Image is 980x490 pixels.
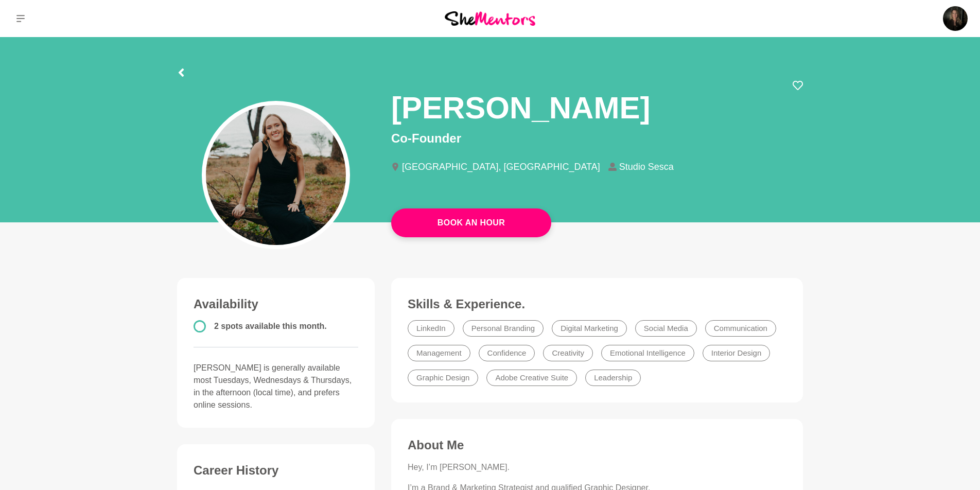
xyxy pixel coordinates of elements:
[608,162,682,171] li: Studio Sesca
[408,461,786,474] p: Hey, I’m [PERSON_NAME].
[391,129,803,148] p: Co-Founder
[391,162,608,171] li: [GEOGRAPHIC_DATA], [GEOGRAPHIC_DATA]
[943,6,968,31] img: Marisse van den Berg
[408,296,786,312] h3: Skills & Experience.
[214,322,327,330] span: 2 spots available this month.
[391,89,650,127] h1: [PERSON_NAME]
[445,11,535,25] img: She Mentors Logo
[391,208,551,237] button: Book An Hour
[194,296,358,312] h3: Availability
[408,437,786,453] h3: About Me
[194,463,358,478] h3: Career History
[194,362,358,411] p: [PERSON_NAME] is generally available most Tuesdays, Wednesdays & Thursdays, in the afternoon (loc...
